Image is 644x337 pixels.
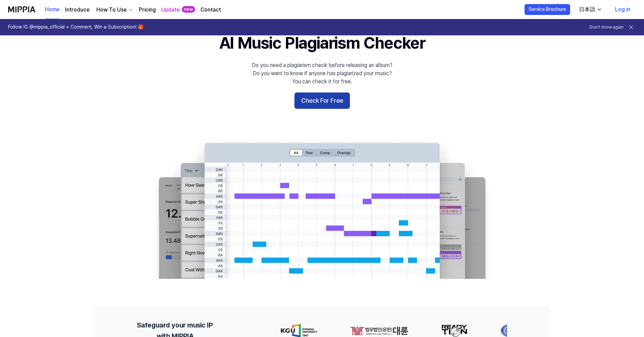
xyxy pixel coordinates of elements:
h1: Follow IG @mippia_official + Comment, Win a Subscription! 🎁 [8,24,144,31]
a: Introduce [65,6,90,14]
a: Pricing [139,6,156,14]
div: 日本語 [578,5,597,14]
a: Home [45,0,60,19]
img: main Image [145,136,499,279]
a: Update [161,6,180,14]
div: How To Use [95,6,128,14]
div: Do you need a plagiarism check before releasing an album? Do you want to know if anyone has plagi... [252,61,392,86]
a: Contact [200,6,221,14]
div: new [182,6,195,13]
h1: AI Music Plagiarism Checker [219,32,425,54]
button: 日本語 [574,3,606,16]
button: How To Use [95,6,133,14]
button: Don't show again [590,24,624,30]
button: Check For Free [294,92,350,109]
button: Service Brochure [525,4,570,15]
